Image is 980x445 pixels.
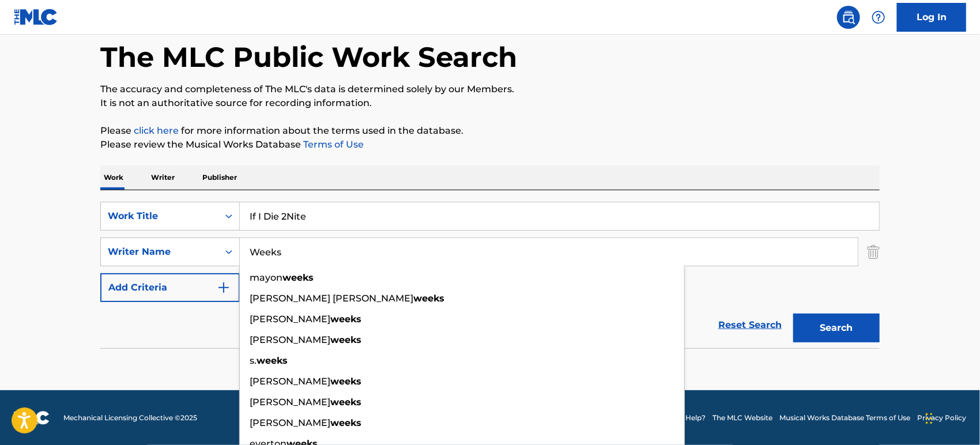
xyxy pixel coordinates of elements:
strong: weeks [330,397,361,408]
div: Work Title [108,209,212,223]
div: Help [867,6,890,29]
p: The accuracy and completeness of The MLC's data is determined solely by our Members. [100,82,880,96]
div: Drag [926,401,933,436]
strong: weeks [330,334,361,345]
p: Writer [148,165,178,190]
strong: weeks [330,376,361,387]
span: Mechanical Licensing Collective © 2025 [63,413,197,423]
button: Search [793,314,880,342]
a: Public Search [837,6,860,29]
img: 9d2ae6d4665cec9f34b9.svg [217,281,231,295]
strong: weeks [330,417,361,428]
img: Delete Criterion [867,237,880,266]
p: Publisher [199,165,240,190]
img: search [842,10,855,24]
h1: The MLC Public Work Search [100,40,517,74]
span: s. [250,355,257,366]
a: Reset Search [713,312,787,338]
a: The MLC Website [713,413,772,423]
iframe: Chat Widget [922,390,980,445]
span: [PERSON_NAME] [250,334,330,345]
img: logo [14,411,50,425]
p: Please review the Musical Works Database [100,138,880,152]
span: mayon [250,272,282,283]
a: Need Help? [665,413,706,423]
a: Musical Works Database Terms of Use [779,413,910,423]
a: click here [134,125,179,136]
span: [PERSON_NAME] [250,314,330,325]
p: Work [100,165,127,190]
button: Add Criteria [100,273,240,302]
strong: weeks [413,293,444,304]
p: It is not an authoritative source for recording information. [100,96,880,110]
strong: weeks [257,355,288,366]
span: [PERSON_NAME] [PERSON_NAME] [250,293,413,304]
strong: weeks [282,272,314,283]
a: Log In [897,3,966,32]
div: Writer Name [108,245,212,259]
span: [PERSON_NAME] [250,397,330,408]
form: Search Form [100,202,880,348]
a: Privacy Policy [917,413,966,423]
p: Please for more information about the terms used in the database. [100,124,880,138]
a: Terms of Use [301,139,364,150]
span: [PERSON_NAME] [250,417,330,428]
img: help [872,10,885,24]
span: [PERSON_NAME] [250,376,330,387]
strong: weeks [330,314,361,325]
img: MLC Logo [14,9,58,25]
